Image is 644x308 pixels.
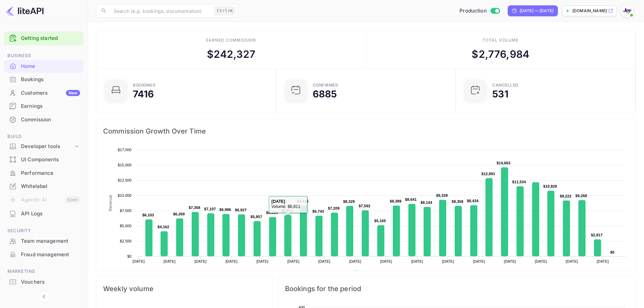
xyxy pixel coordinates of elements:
[5,5,44,16] img: LiteAPI logo
[4,227,84,235] span: Security
[21,169,80,177] div: Performance
[120,224,132,228] text: $5,000
[452,199,463,204] text: $8,358
[405,197,417,202] text: $8,641
[142,213,154,217] text: $6,103
[390,199,402,203] text: $8,389
[4,87,84,99] a: CustomersNew
[467,199,479,203] text: $8,434
[349,259,361,263] text: [DATE]
[535,259,547,263] text: [DATE]
[610,250,615,254] text: $0
[118,163,132,167] text: $15,000
[4,52,84,60] span: Business
[266,211,278,215] text: $6,514
[4,180,84,192] a: Whitelabel
[4,207,84,220] div: API Logs
[4,60,84,73] div: Home
[21,210,80,218] div: API Logs
[497,161,510,165] text: $14,663
[21,278,80,286] div: Vouchers
[597,259,609,263] text: [DATE]
[4,100,84,113] div: Earnings
[110,4,212,18] input: Search (e.g. bookings, documentation)
[313,89,337,99] div: 6885
[206,37,256,43] div: Earned commission
[4,73,84,86] a: Bookings
[512,180,526,184] text: $11,534
[120,209,132,213] text: $7,500
[21,116,80,124] div: Commission
[21,251,80,259] div: Fraud management
[118,193,132,197] text: $10,000
[4,235,84,248] div: Team management
[4,113,84,126] div: Commission
[108,195,113,211] text: Revenue
[103,283,265,294] span: Weekly volume
[312,209,324,213] text: $6,743
[481,172,495,176] text: $12,891
[4,167,84,179] a: Performance
[4,268,84,275] span: Marketing
[436,193,448,197] text: $9,328
[492,89,508,99] div: 531
[4,167,84,180] div: Performance
[118,148,132,152] text: $17,500
[219,208,231,212] text: $6,996
[4,113,84,126] a: Commission
[4,248,84,261] a: Fraud management
[235,208,247,212] text: $6,927
[4,235,84,247] a: Team management
[133,89,154,99] div: 7416
[4,153,84,166] div: UI Components
[575,194,587,198] text: $9,268
[173,212,185,216] text: $6,269
[214,6,235,15] div: Ctrl+K
[442,259,454,263] text: [DATE]
[361,270,378,275] text: Revenue
[164,259,176,263] text: [DATE]
[21,183,80,190] div: Whitelabel
[359,204,371,208] text: $7,592
[411,259,423,263] text: [DATE]
[380,259,392,263] text: [DATE]
[4,133,84,140] span: Build
[543,184,557,188] text: $10,829
[473,259,485,263] text: [DATE]
[225,259,238,263] text: [DATE]
[4,276,84,288] a: Vouchers
[4,60,84,72] a: Home
[457,7,502,15] div: Switch to Sandbox mode
[287,259,300,263] text: [DATE]
[281,209,293,213] text: $6,811
[21,63,80,70] div: Home
[21,76,80,84] div: Bookings
[318,259,330,263] text: [DATE]
[4,100,84,112] a: Earnings
[4,87,84,100] div: CustomersNew
[118,178,132,182] text: $12,500
[21,102,80,110] div: Earnings
[4,73,84,86] div: Bookings
[103,126,629,137] span: Commission Growth Over Time
[297,199,309,203] text: $8,416
[256,259,268,263] text: [DATE]
[566,259,578,263] text: [DATE]
[38,290,50,303] button: Collapse navigation
[472,47,529,62] div: $ 2,776,984
[343,199,355,204] text: $8,329
[572,8,607,14] p: [DOMAIN_NAME]
[520,8,553,14] div: [DATE] — [DATE]
[207,47,255,62] div: $ 242,327
[4,207,84,220] a: API Logs
[4,180,84,193] div: Whitelabel
[158,225,169,229] text: $4,162
[21,89,80,97] div: Customers
[21,143,73,150] div: Developer tools
[374,219,386,223] text: $5,165
[127,254,132,258] text: $0
[591,233,603,237] text: $2,817
[492,83,519,87] div: CANCELLED
[21,156,80,164] div: UI Components
[133,259,145,263] text: [DATE]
